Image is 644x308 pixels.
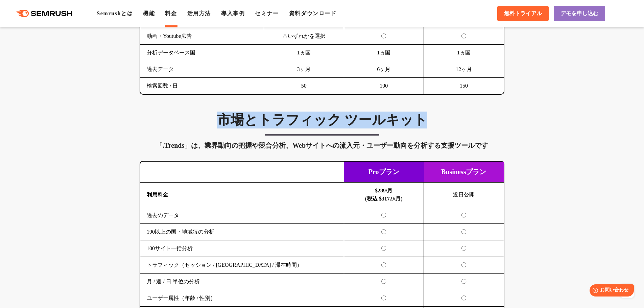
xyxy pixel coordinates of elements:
[344,274,424,290] td: 〇
[584,282,637,301] iframe: Help widget launcher
[344,28,424,45] td: 〇
[344,162,424,183] td: Proプラン
[187,10,211,16] a: 活用方法
[344,45,424,61] td: 1ヵ国
[140,45,264,61] td: 分析データベース国
[344,78,424,94] td: 100
[140,224,344,240] td: 190以上の国・地域毎の分析
[424,240,504,257] td: 〇
[424,274,504,290] td: 〇
[344,257,424,274] td: 〇
[140,61,264,78] td: 過去データ
[140,290,344,307] td: ユーザー属性（年齢 / 性別）
[344,290,424,307] td: 〇
[424,45,504,61] td: 1ヵ国
[140,257,344,274] td: トラフィック（セッション / [GEOGRAPHIC_DATA] / 滞在時間）
[147,192,168,197] b: 利用料金
[264,78,344,94] td: 50
[344,240,424,257] td: 〇
[264,45,344,61] td: 1ヵ国
[264,61,344,78] td: 3ヶ月
[424,162,504,183] td: Businessプラン
[424,28,504,45] td: 〇
[424,224,504,240] td: 〇
[497,6,549,21] a: 無料トライアル
[264,28,344,45] td: △いずれかを選択
[140,78,264,94] td: 検索回数 / 日
[424,207,504,224] td: 〇
[140,240,344,257] td: 100サイト一括分析
[140,207,344,224] td: 過去のデータ
[560,10,598,17] span: デモを申し込む
[424,183,504,207] td: 近日公開
[255,10,279,16] a: セミナー
[344,224,424,240] td: 〇
[424,61,504,78] td: 12ヶ月
[165,10,177,16] a: 料金
[344,207,424,224] td: 〇
[97,10,133,16] a: Semrushとは
[221,10,245,16] a: 導入事例
[424,78,504,94] td: 150
[140,112,504,128] h3: 市場とトラフィック ツールキット
[424,290,504,307] td: 〇
[554,6,605,21] a: デモを申し込む
[289,10,337,16] a: 資料ダウンロード
[504,10,542,17] span: 無料トライアル
[143,10,155,16] a: 機能
[140,28,264,45] td: 動画・Youtube広告
[424,257,504,274] td: 〇
[140,274,344,290] td: 月 / 週 / 日 単位の分析
[344,61,424,78] td: 6ヶ月
[140,140,504,151] div: 「.Trends」は、業界動向の把握や競合分析、Webサイトへの流入元・ユーザー動向を分析する支援ツールです
[365,188,403,202] b: $289/月 (税込 $317.9/月)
